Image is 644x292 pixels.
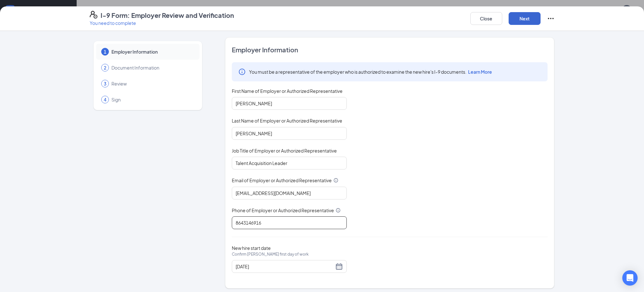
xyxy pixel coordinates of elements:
[468,69,492,75] span: Learn More
[104,64,106,71] span: 2
[232,88,343,94] span: First Name of Employer or Authorized Representative
[111,80,193,87] span: Review
[232,45,548,54] span: Employer Information
[622,270,638,286] div: Open Intercom Messenger
[232,127,347,140] input: Enter your last name
[104,96,106,103] span: 4
[249,69,492,75] span: You must be a representative of the employer who is authorized to examine the new hire's I-9 docu...
[104,49,106,55] span: 1
[90,11,97,19] svg: FormI9EVerifyIcon
[232,177,332,183] span: Email of Employer or Authorized Representative
[232,251,309,258] span: Confirm [PERSON_NAME] first day of work
[232,216,347,229] input: 10 digits only, e.g. "1231231234"
[101,11,234,20] h4: I-9 Form: Employer Review and Verification
[232,97,347,110] input: Enter your first name
[466,69,492,75] a: Learn More
[232,187,347,199] input: Enter your email address
[232,147,337,154] span: Job Title of Employer or Authorized Representative
[104,80,106,87] span: 3
[111,49,193,55] span: Employer Information
[232,157,347,169] input: Enter job title
[90,20,234,26] p: You need to complete
[111,64,193,71] span: Document Information
[509,12,541,25] button: Next
[232,207,334,213] span: Phone of Employer or Authorized Representative
[236,263,334,270] input: 09/05/2025
[336,208,341,213] svg: Info
[470,12,502,25] button: Close
[111,96,193,103] span: Sign
[232,245,309,264] span: New hire start date
[547,15,555,22] svg: Ellipses
[238,68,246,76] svg: Info
[333,178,338,183] svg: Info
[232,117,342,124] span: Last Name of Employer or Authorized Representative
